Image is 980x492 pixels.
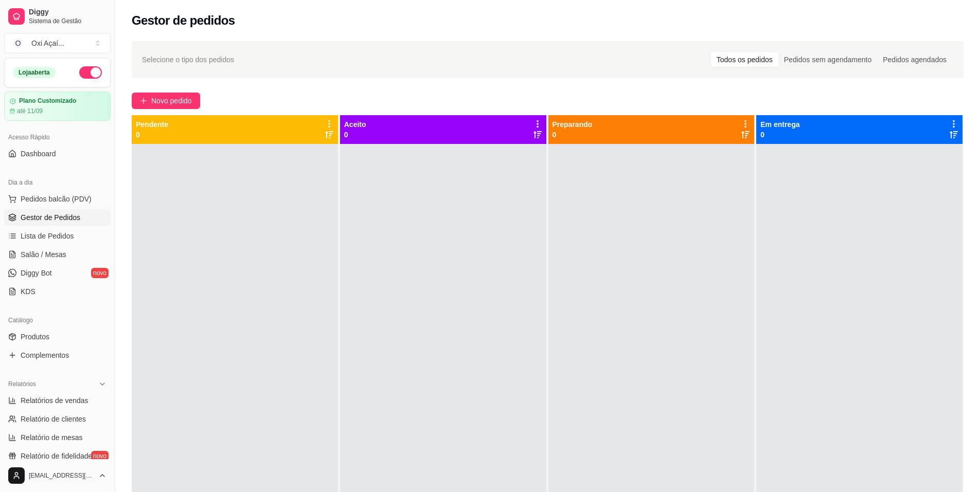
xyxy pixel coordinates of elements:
[711,52,778,67] div: Todos os pedidos
[4,448,111,464] a: Relatório de fidelidadenovo
[4,329,111,345] a: Produtos
[132,12,235,29] h2: Gestor de pedidos
[21,212,80,223] span: Gestor de Pedidos
[21,286,35,297] span: KDS
[4,312,111,329] div: Catálogo
[760,119,799,130] p: Em entrega
[21,432,83,443] span: Relatório de mesas
[31,38,64,48] div: Oxi Açaí ...
[4,411,111,427] a: Relatório de clientes
[21,231,74,241] span: Lista de Pedidos
[151,95,192,106] span: Novo pedido
[21,350,69,360] span: Complementos
[21,249,66,260] span: Salão / Mesas
[140,97,147,104] span: plus
[4,174,111,191] div: Dia a dia
[132,93,200,109] button: Novo pedido
[21,451,92,461] span: Relatório de fidelidade
[4,429,111,446] a: Relatório de mesas
[4,33,111,53] button: Select a team
[29,8,106,17] span: Diggy
[4,463,111,488] button: [EMAIL_ADDRESS][DOMAIN_NAME]
[21,149,56,159] span: Dashboard
[79,66,102,79] button: Alterar Status
[4,246,111,263] a: Salão / Mesas
[4,129,111,145] div: Acesso Rápido
[21,268,52,278] span: Diggy Bot
[553,130,593,140] p: 0
[760,130,799,140] p: 0
[4,4,111,29] a: DiggySistema de Gestão
[4,283,111,300] a: KDS
[4,92,111,121] a: Plano Customizadoaté 11/09
[17,107,43,115] article: até 11/09
[29,17,106,25] span: Sistema de Gestão
[136,119,168,130] p: Pendente
[4,228,111,244] a: Lista de Pedidos
[21,332,49,342] span: Produtos
[4,265,111,281] a: Diggy Botnovo
[21,194,92,204] span: Pedidos balcão (PDV)
[19,97,76,105] article: Plano Customizado
[344,119,366,130] p: Aceito
[877,52,952,67] div: Pedidos agendados
[21,414,86,424] span: Relatório de clientes
[136,130,168,140] p: 0
[778,52,877,67] div: Pedidos sem agendamento
[4,392,111,409] a: Relatórios de vendas
[21,395,88,406] span: Relatórios de vendas
[13,67,56,78] div: Loja aberta
[13,38,23,48] span: O
[29,471,94,480] span: [EMAIL_ADDRESS][DOMAIN_NAME]
[344,130,366,140] p: 0
[553,119,593,130] p: Preparando
[4,347,111,363] a: Complementos
[8,380,36,388] span: Relatórios
[4,209,111,226] a: Gestor de Pedidos
[142,54,234,65] span: Selecione o tipo dos pedidos
[4,191,111,207] button: Pedidos balcão (PDV)
[4,145,111,162] a: Dashboard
